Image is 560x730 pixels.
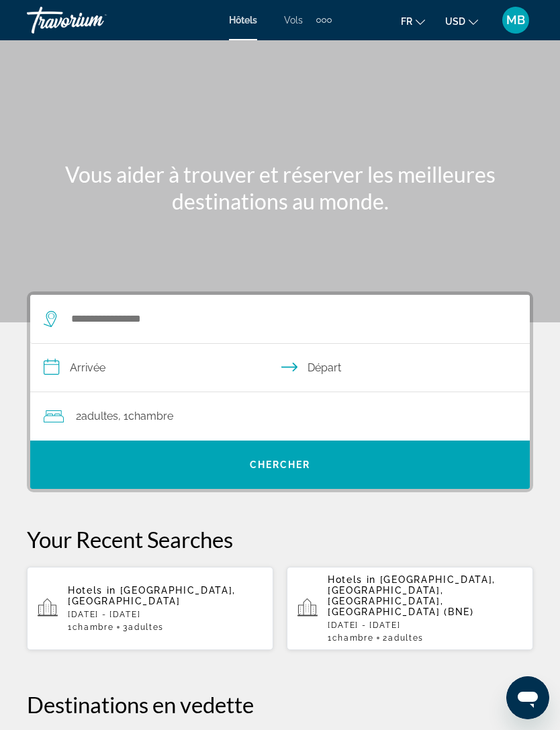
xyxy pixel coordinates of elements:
[30,344,530,392] button: Select check in and out date
[118,407,173,426] span: , 1
[68,585,116,596] span: Hotels in
[73,623,114,632] span: Chambre
[76,407,118,426] span: 2
[287,566,533,651] button: Hotels in [GEOGRAPHIC_DATA], [GEOGRAPHIC_DATA], [GEOGRAPHIC_DATA], [GEOGRAPHIC_DATA] (BNE)[DATE] ...
[445,11,478,31] button: Change currency
[401,11,425,31] button: Change language
[229,15,257,26] a: Hôtels
[81,410,118,422] span: Adultes
[30,295,530,489] div: Search widget
[123,623,163,632] span: 3
[388,633,424,643] span: Adultes
[284,15,303,26] a: Vols
[27,3,161,38] a: Travorium
[445,16,465,27] span: USD
[128,623,164,632] span: Adultes
[70,309,496,329] input: Search hotel destination
[68,610,263,619] p: [DATE] - [DATE]
[328,621,522,630] p: [DATE] - [DATE]
[30,392,530,441] button: Travelers: 2 adults, 0 children
[68,623,113,632] span: 1
[498,6,533,34] button: User Menu
[68,585,236,606] span: [GEOGRAPHIC_DATA], [GEOGRAPHIC_DATA]
[316,9,332,31] button: Extra navigation items
[328,574,376,585] span: Hotels in
[328,574,496,617] span: [GEOGRAPHIC_DATA], [GEOGRAPHIC_DATA], [GEOGRAPHIC_DATA], [GEOGRAPHIC_DATA] (BNE)
[128,410,173,422] span: Chambre
[250,459,311,470] span: Chercher
[28,161,532,215] h1: Vous aider à trouver et réserver les meilleures destinations au monde.
[506,13,525,27] span: MB
[27,691,533,718] h2: Destinations en vedette
[27,526,533,553] p: Your Recent Searches
[383,633,423,643] span: 2
[506,676,549,719] iframe: Bouton de lancement de la fenêtre de messagerie
[332,633,374,643] span: Chambre
[30,441,530,489] button: Search
[27,566,273,651] button: Hotels in [GEOGRAPHIC_DATA], [GEOGRAPHIC_DATA][DATE] - [DATE]1Chambre3Adultes
[328,633,373,643] span: 1
[401,16,412,27] span: fr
